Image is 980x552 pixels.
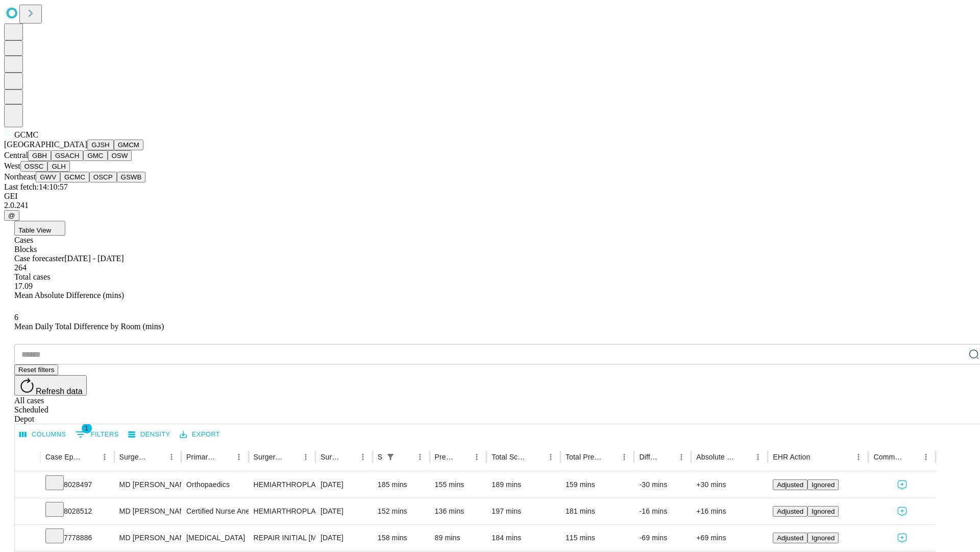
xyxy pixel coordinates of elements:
button: Menu [751,450,765,464]
button: Sort [83,450,97,464]
span: 264 [14,263,27,272]
div: Certified Nurse Anesthetist [186,498,243,524]
button: Expand [20,476,35,494]
div: HEMIARTHROPLASTY HIP [254,472,310,498]
div: Total Predicted Duration [566,453,602,461]
button: OSW [108,150,132,161]
span: Ignored [812,508,835,515]
button: Sort [284,450,299,464]
button: Show filters [73,426,121,443]
button: Sort [660,450,674,464]
button: Sort [217,450,232,464]
div: HEMIARTHROPLASTY HIP [254,498,310,524]
div: [DATE] [321,472,367,498]
div: 8028512 [45,498,109,524]
div: 1 active filter [383,450,398,464]
span: GCMC [14,130,38,139]
button: Refresh data [14,375,87,396]
span: [GEOGRAPHIC_DATA] [4,140,87,149]
button: GMCM [114,140,143,150]
button: Menu [851,450,866,464]
span: 17.09 [14,282,33,290]
button: Sort [341,450,356,464]
button: Sort [529,450,544,464]
button: Sort [455,450,470,464]
div: Case Epic Id [45,453,82,461]
button: Show filters [383,450,398,464]
div: Primary Service [186,453,216,461]
div: [DATE] [321,498,367,524]
button: Menu [544,450,558,464]
div: EHR Action [773,453,810,461]
div: 189 mins [492,472,555,498]
span: Central [4,151,28,159]
div: REPAIR INITIAL [MEDICAL_DATA] REDUCIBLE AGE [DEMOGRAPHIC_DATA] OR MORE [254,525,310,551]
span: [DATE] - [DATE] [64,254,124,263]
span: Reset filters [18,366,54,374]
button: Menu [97,450,112,464]
div: 184 mins [492,525,555,551]
span: @ [8,212,15,219]
button: GWV [36,172,60,182]
button: Ignored [807,533,839,543]
span: Case forecaster [14,254,64,263]
span: 6 [14,313,18,321]
button: Expand [20,530,35,547]
div: 89 mins [435,525,482,551]
span: Adjusted [777,534,803,542]
div: Surgery Date [321,453,340,461]
span: West [4,162,20,170]
button: Sort [150,450,164,464]
button: Menu [413,450,427,464]
div: 185 mins [378,472,425,498]
div: -30 mins [639,472,686,498]
div: GEI [4,192,976,201]
button: OSSC [20,161,48,172]
div: [MEDICAL_DATA] [186,525,243,551]
div: 152 mins [378,498,425,524]
span: Adjusted [777,508,803,515]
button: Ignored [807,479,839,490]
div: +16 mins [696,498,763,524]
span: Mean Daily Total Difference by Room (mins) [14,322,164,331]
div: 158 mins [378,525,425,551]
div: -69 mins [639,525,686,551]
span: Ignored [812,481,835,489]
span: Ignored [812,534,835,542]
button: Select columns [17,427,69,443]
div: 181 mins [566,498,629,524]
button: GMC [83,150,107,161]
div: MD [PERSON_NAME] [119,472,176,498]
button: Menu [164,450,179,464]
span: Last fetch: 14:10:57 [4,182,68,191]
div: Predicted In Room Duration [435,453,455,461]
div: Scheduled In Room Duration [378,453,382,461]
button: Ignored [807,506,839,517]
div: MD [PERSON_NAME] [PERSON_NAME] Md [119,525,176,551]
div: 159 mins [566,472,629,498]
button: Adjusted [773,479,807,490]
button: Menu [617,450,631,464]
button: GLH [47,161,69,172]
button: Menu [674,450,689,464]
div: 8028497 [45,472,109,498]
div: 136 mins [435,498,482,524]
div: Absolute Difference [696,453,736,461]
button: OSCP [89,172,117,182]
div: +69 mins [696,525,763,551]
button: Sort [737,450,751,464]
button: Menu [232,450,246,464]
button: Menu [470,450,484,464]
button: Adjusted [773,506,807,517]
div: 115 mins [566,525,629,551]
button: Table View [14,221,65,236]
div: -16 mins [639,498,686,524]
button: Sort [603,450,617,464]
div: Total Scheduled Duration [492,453,528,461]
button: Density [126,427,173,443]
div: 155 mins [435,472,482,498]
button: @ [4,210,19,221]
div: MD [PERSON_NAME] [119,498,176,524]
button: Adjusted [773,533,807,543]
button: Sort [811,450,825,464]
